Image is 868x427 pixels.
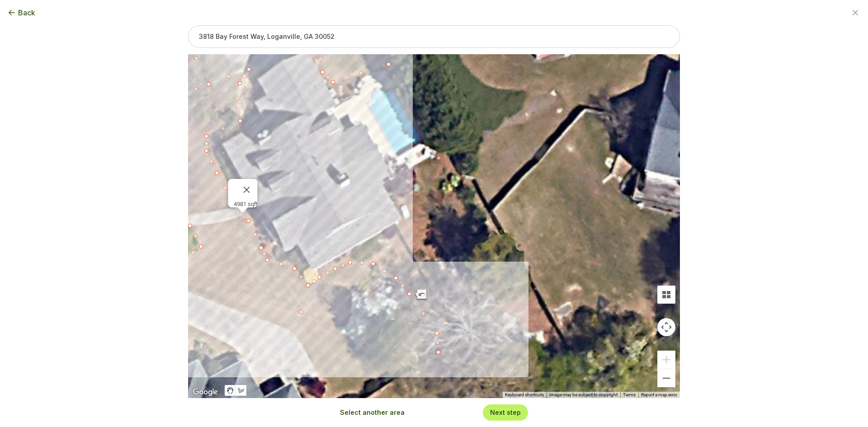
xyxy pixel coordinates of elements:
button: Select another area [340,408,405,417]
button: Tilt map [657,286,675,304]
button: Stop drawing [225,385,236,396]
button: Next step [490,408,521,417]
button: Close [236,179,258,201]
button: Zoom out [657,369,675,387]
button: Back [7,7,35,18]
img: Google [190,386,220,398]
span: Image may be subject to copyright [549,392,618,397]
span: Back [18,7,35,18]
a: Report a map error [641,392,677,397]
button: Map camera controls [657,318,675,336]
div: 4981 sqft [234,201,258,207]
button: Keyboard shortcuts [505,392,544,398]
button: Draw a shape [236,385,246,396]
button: Zoom in [657,351,675,369]
a: Terms (opens in new tab) [623,392,636,397]
a: Open this area in Google Maps (opens a new window) [190,386,220,398]
input: 3818 Bay Forest Way, Loganville, GA 30052 [188,25,680,48]
button: Undo last edit [414,289,428,303]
